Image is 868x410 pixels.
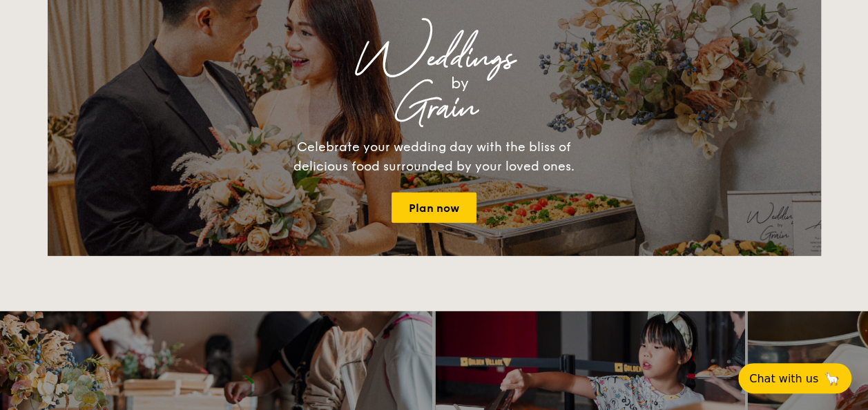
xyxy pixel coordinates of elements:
[169,46,700,71] div: Weddings
[824,371,840,387] span: 🦙
[749,372,818,385] span: Chat with us
[220,71,700,96] div: by
[279,137,590,176] div: Celebrate your wedding day with the bliss of delicious food surrounded by your loved ones.
[738,363,851,393] button: Chat with us🦙
[392,193,476,223] a: Plan now
[169,96,700,121] div: Grain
